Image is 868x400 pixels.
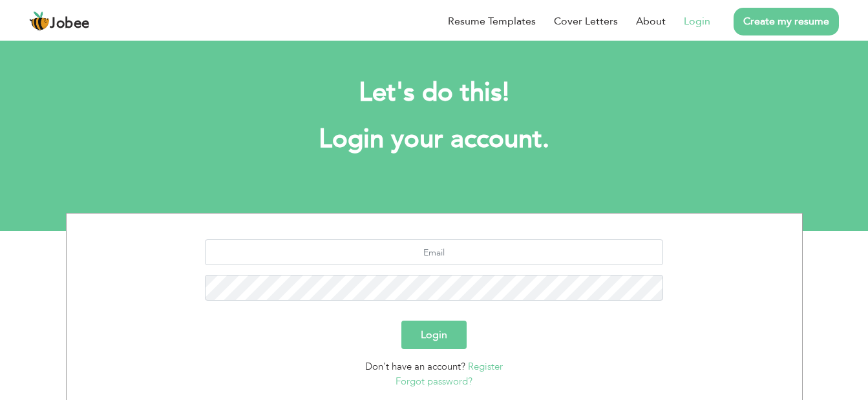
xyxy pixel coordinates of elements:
span: Jobee [50,17,90,31]
img: jobee.io [29,11,50,32]
a: Cover Letters [554,14,618,29]
input: Email [205,239,663,265]
a: Register [468,360,503,373]
a: Login [684,14,710,29]
h1: Login your account. [85,123,783,156]
a: Forgot password? [396,375,472,388]
a: Resume Templates [448,14,536,29]
a: Jobee [29,11,90,32]
a: Create my resume [734,8,839,35]
a: About [636,14,666,29]
span: Don't have an account? [365,360,465,373]
button: Login [401,321,467,349]
h2: Let's do this! [85,76,783,110]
